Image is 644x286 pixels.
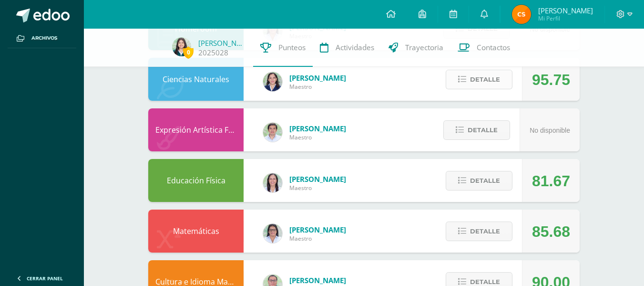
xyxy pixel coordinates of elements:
[27,275,63,282] span: Cerrar panel
[289,184,346,192] span: Maestro
[198,38,246,48] a: [PERSON_NAME]
[289,124,346,133] span: [PERSON_NAME]
[450,29,517,67] a: Contactos
[289,225,346,234] span: [PERSON_NAME]
[31,34,57,42] span: Archivos
[148,210,244,253] div: Matemáticas
[468,121,498,139] span: Detalle
[538,14,593,22] span: Mi Perfil
[512,5,531,24] img: 236f60812479887bd343fffca26c79af.png
[470,222,500,240] span: Detalle
[336,42,374,53] span: Actividades
[289,275,346,285] span: [PERSON_NAME]
[289,73,346,83] span: [PERSON_NAME]
[313,29,381,67] a: Actividades
[289,234,346,243] span: Maestro
[446,171,512,191] button: Detalle
[443,120,510,140] button: Detalle
[532,210,570,253] div: 85.68
[532,58,570,101] div: 95.75
[183,46,194,58] span: 0
[263,123,282,142] img: 8e3dba6cfc057293c5db5c78f6d0205d.png
[538,6,593,15] span: [PERSON_NAME]
[148,58,244,101] div: Ciencias Naturales
[532,159,570,202] div: 81.67
[405,42,443,53] span: Trayectoria
[263,72,282,91] img: 34baededec4b5a5d684641d5d0f97b48.png
[470,172,500,190] span: Detalle
[477,42,510,53] span: Contactos
[263,224,282,243] img: 341d98b4af7301a051bfb6365f8299c3.png
[381,29,450,67] a: Trayectoria
[446,222,512,241] button: Detalle
[172,37,191,56] img: d9abd7a04bca839026e8d591fa2944fe.png
[148,108,244,151] div: Expresión Artística FORMACIÓN MUSICAL
[530,127,570,134] span: No disponible
[470,71,500,88] span: Detalle
[289,83,346,91] span: Maestro
[289,133,346,141] span: Maestro
[446,70,512,89] button: Detalle
[198,48,228,58] a: 2025028
[278,42,306,53] span: Punteos
[289,174,346,184] span: [PERSON_NAME]
[263,173,282,192] img: f77eda19ab9d4901e6803b4611072024.png
[253,29,313,67] a: Punteos
[8,29,76,48] a: Archivos
[148,159,244,202] div: Educación Física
